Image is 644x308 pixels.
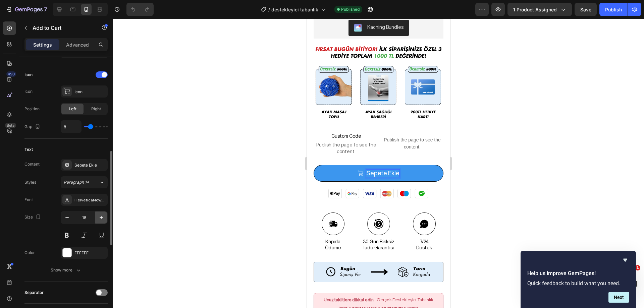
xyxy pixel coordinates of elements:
[33,24,90,32] p: Add to Cart
[74,197,106,203] div: HelveticaNowDisplay
[621,256,629,264] button: Hide survey
[605,6,622,13] div: Publish
[599,3,628,16] button: Publish
[44,5,47,13] p: 7
[575,3,597,16] button: Save
[126,3,154,16] div: Undo/Redo
[74,250,106,256] div: FFFFFF
[74,162,106,168] div: Sepete Ekle
[513,6,557,13] span: 1 product assigned
[268,6,270,13] span: /
[33,41,52,48] p: Settings
[74,89,106,95] div: Icon
[61,176,108,188] button: Paragraph 1*
[271,6,318,13] span: destekleyici tabanlık
[24,213,42,222] div: Size
[307,19,450,308] iframe: Design area
[635,265,640,270] span: 1
[24,179,36,185] div: Styles
[5,123,16,128] div: Beta
[61,121,81,133] input: Auto
[580,7,591,12] span: Save
[527,256,629,303] div: Help us improve GemPages!
[24,146,33,152] div: Text
[3,3,50,16] button: 7
[51,267,82,273] div: Show more
[24,197,33,203] div: Font
[64,179,89,185] span: Paragraph 1*
[24,72,33,78] div: Icon
[24,88,33,95] div: Icon
[69,106,76,112] span: Left
[24,122,42,131] div: Gap
[608,292,629,303] button: Next question
[24,250,35,256] div: Color
[66,41,89,48] p: Advanced
[24,264,108,276] button: Show more
[91,106,101,112] span: Right
[24,161,40,167] div: Content
[6,71,16,77] div: 450
[527,269,629,278] h2: Help us improve GemPages!
[341,6,360,12] span: Published
[24,106,40,112] div: Position
[507,3,572,16] button: 1 product assigned
[527,280,629,287] p: Quick feedback to build what you need.
[32,287,112,292] span: ürünü yalnızca resmi web sitemizde vardır.
[24,290,44,296] div: Separator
